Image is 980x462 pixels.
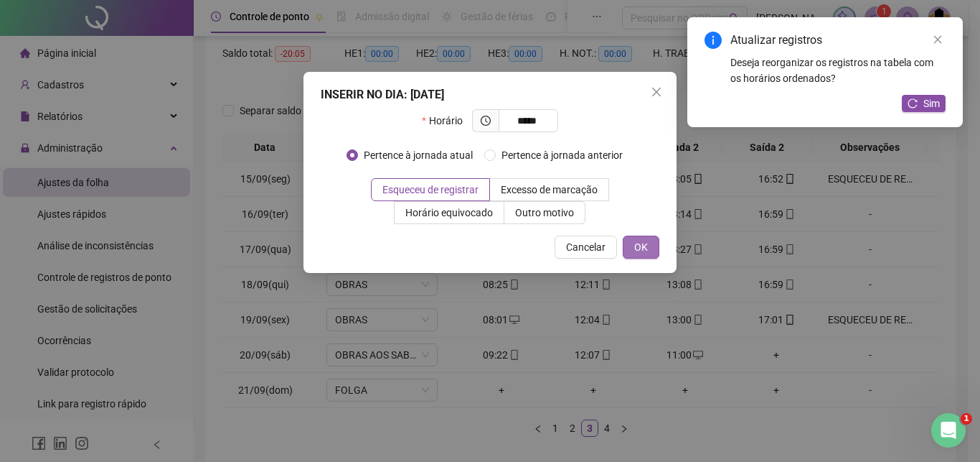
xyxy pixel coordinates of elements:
span: Cancelar [566,239,606,255]
span: close [933,34,943,45]
button: Close [645,80,668,103]
span: clock-circle [481,116,491,126]
a: Close [930,32,946,47]
span: info-circle [705,32,722,49]
button: Cancelar [555,236,617,259]
span: Pertence à jornada anterior [496,147,628,163]
span: OK [634,239,648,255]
span: 1 [961,413,972,425]
span: Horário equivocado [405,207,493,218]
div: INSERIR NO DIA : [DATE] [321,86,659,103]
span: Outro motivo [515,207,574,218]
span: close [651,86,662,98]
button: Sim [902,95,946,112]
span: Excesso de marcação [501,184,598,195]
span: Pertence à jornada atual [358,147,479,163]
iframe: Intercom live chat [931,413,966,448]
label: Horário [422,109,471,132]
span: Esqueceu de registrar [382,184,479,195]
div: Deseja reorganizar os registros na tabela com os horários ordenados? [730,55,946,86]
div: Atualizar registros [730,32,946,49]
span: Sim [923,96,940,111]
button: OK [623,236,659,259]
span: reload [908,98,918,108]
